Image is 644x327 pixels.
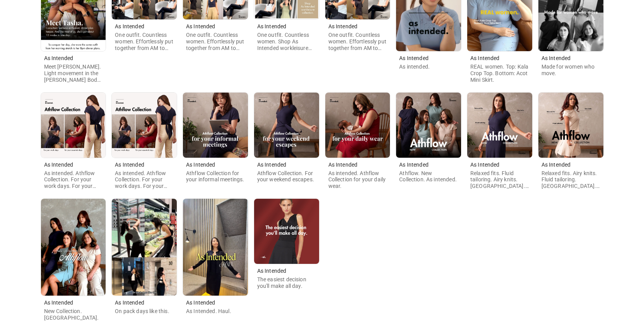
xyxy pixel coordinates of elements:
[44,299,73,306] span: As Intended
[399,55,429,61] span: As Intended
[41,199,106,296] img: Image
[112,199,177,296] img: Image
[257,23,287,29] span: As Intended
[115,170,167,196] span: As intended. Athflow Collection. For your work days. For your essential days.
[470,170,529,202] span: Relaxed fits. Fluid tailoring. Airy knits. [GEOGRAPHIC_DATA]. New Collection. As intended.
[186,170,244,183] span: Athflow Collection for your informal meetings.
[542,55,571,61] span: As Intended
[328,162,358,168] span: As Intended
[257,268,287,274] span: As Intended
[542,170,600,202] span: Relaxed fits. Airy knits. Fluid tailoring. [GEOGRAPHIC_DATA]. New Collection. As intended.
[115,308,169,314] span: On pack days like this.
[254,199,319,264] img: Image
[467,93,532,158] img: Image
[257,170,314,183] span: Athflow Collection. For your weekend escapes.
[41,93,106,158] img: Image
[186,308,231,314] span: As Intended. Haul.
[470,55,500,61] span: As Intended
[328,170,386,189] span: As intended. Athflow Collection for your daily wear.
[257,32,312,57] span: One outfit. Countless women. Shop As Intended workleisure collection.
[186,23,215,29] span: As Intended
[325,93,390,158] img: Image
[257,276,306,289] span: The easiest decision you'll make all day.
[399,64,430,70] span: As intended.
[44,64,102,154] span: Meet [PERSON_NAME]. Light movement in the [PERSON_NAME] Body and AXEL Cigarette Pants. Quick groc...
[257,162,287,168] span: As Intended
[542,64,595,76] span: Made for women who move.
[115,162,144,168] span: As Intended
[399,170,457,183] span: Athflow. New Collection. As intended.
[44,55,73,61] span: As Intended
[115,23,144,29] span: As Intended
[112,93,177,158] img: Image
[470,64,528,83] span: REAL women. Top: Kala Crop Top. Bottom: Acot Mini Skirt.
[186,32,244,57] span: One outfit. Countless women. Effortlessly put together from AM to PM.
[328,32,386,57] span: One outfit. Countless women. Effortlessly put together from AM to PM. As intended.
[542,162,571,168] span: As Intended
[183,199,248,296] img: Image
[328,23,358,29] span: As Intended
[186,299,215,306] span: As Intended
[254,93,319,158] img: Image
[115,32,173,57] span: One outfit. Countless women. Effortlessly put together from AM to PM.
[399,162,429,168] span: As Intended
[115,299,144,306] span: As Intended
[44,162,73,168] span: As Intended
[470,162,500,168] span: As Intended
[44,170,96,196] span: As intended. Athflow Collection. For your work days. For your essential days.
[183,93,248,158] img: Image
[44,308,99,321] span: New Collection. [GEOGRAPHIC_DATA].
[538,93,603,158] img: Image
[396,93,461,158] img: Image
[186,162,215,168] span: As Intended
